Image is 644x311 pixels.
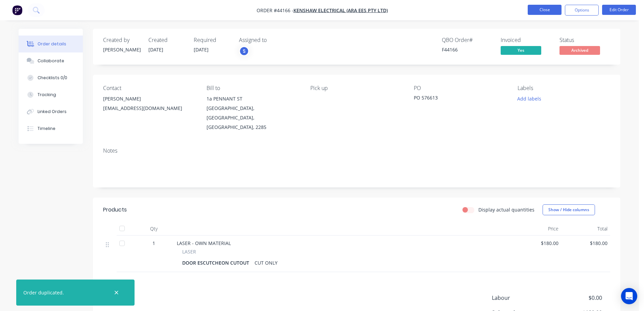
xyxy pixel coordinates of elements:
div: Contact [103,85,196,91]
div: PO [414,85,506,91]
button: Checklists 0/0 [19,69,83,86]
span: $180.00 [515,240,558,247]
div: PO 576613 [414,94,498,104]
div: Notes [103,148,610,154]
div: Price [512,222,561,236]
div: Order duplicated. [23,289,64,296]
button: Edit Order [602,5,636,15]
span: Labour [492,294,552,302]
div: [PERSON_NAME][EMAIL_ADDRESS][DOMAIN_NAME] [103,94,196,116]
div: CUT ONLY [252,258,280,268]
button: Add labels [514,94,545,103]
div: Timeline [38,126,55,132]
div: Pick up [310,85,403,91]
button: Linked Orders [19,103,83,120]
div: Status [559,37,610,43]
span: $180.00 [564,240,607,247]
span: Yes [501,46,541,54]
div: [GEOGRAPHIC_DATA], [GEOGRAPHIC_DATA], [GEOGRAPHIC_DATA], 2285 [207,104,299,132]
div: Created [148,37,186,43]
button: Tracking [19,86,83,103]
button: Close [528,5,562,15]
button: Order details [19,36,83,52]
button: Collaborate [19,52,83,69]
span: LASER - OWN MATERIAL [177,240,231,246]
div: Products [103,206,127,214]
div: 1a PENNANT ST [207,94,299,104]
div: F44166 [442,46,493,53]
span: $0.00 [552,294,602,302]
a: KENSHAW ELECTRICAL (ARA EES PTY LTD) [293,7,388,14]
div: 1a PENNANT ST[GEOGRAPHIC_DATA], [GEOGRAPHIC_DATA], [GEOGRAPHIC_DATA], 2285 [207,94,299,132]
span: Archived [559,46,600,54]
div: Order details [38,41,66,47]
span: [DATE] [148,46,163,53]
div: Qty [134,222,174,236]
button: S [239,46,249,56]
div: Assigned to [239,37,307,43]
div: DOOR ESCUTCHEON CUTOUT [182,258,252,268]
div: [PERSON_NAME] [103,46,140,53]
img: Factory [12,5,22,15]
span: 1 [152,240,155,247]
div: Created by [103,37,140,43]
span: LASER [182,248,196,255]
div: Tracking [38,92,56,98]
button: Show / Hide columns [543,204,595,215]
span: Order #44166 - [257,7,293,14]
div: Bill to [207,85,299,91]
div: [PERSON_NAME] [103,94,196,104]
div: Invoiced [501,37,551,43]
div: Required [194,37,231,43]
div: [EMAIL_ADDRESS][DOMAIN_NAME] [103,104,196,113]
button: Options [565,5,599,16]
div: Collaborate [38,58,64,64]
div: Linked Orders [38,109,67,115]
div: Labels [518,85,610,91]
div: Total [561,222,610,236]
div: Open Intercom Messenger [621,288,637,304]
span: [DATE] [194,46,209,53]
button: Timeline [19,120,83,137]
div: QBO Order # [442,37,493,43]
label: Display actual quantities [478,206,534,213]
div: Checklists 0/0 [38,75,67,81]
